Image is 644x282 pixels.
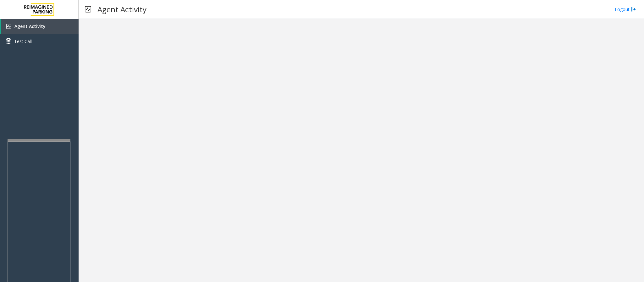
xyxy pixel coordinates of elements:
a: Logout [615,6,636,13]
h3: Agent Activity [94,2,150,17]
img: 'icon' [6,24,11,29]
a: Agent Activity [1,19,79,34]
img: logout [631,6,636,13]
span: Agent Activity [14,23,46,29]
img: pageIcon [85,2,91,17]
span: Test Call [14,38,32,45]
